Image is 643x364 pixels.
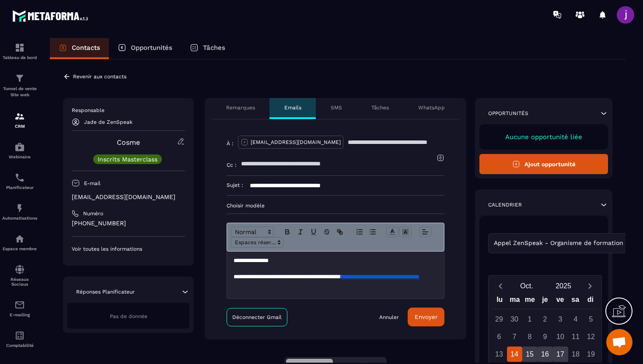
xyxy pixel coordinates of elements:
[2,343,37,348] p: Comptabilité
[2,66,37,105] a: formationformationTunnel de vente Site web
[14,300,25,310] img: email
[568,294,583,309] div: sa
[117,138,140,147] a: Cosme
[488,201,522,208] p: Calendrier
[227,308,287,326] a: Déconnecter Gmail
[488,110,528,117] p: Opportunités
[226,104,255,111] p: Remarques
[109,38,181,59] a: Opportunités
[507,311,522,327] div: 30
[584,346,599,362] div: 19
[72,107,185,114] p: Responsable
[2,166,37,196] a: schedulerschedulerPlanificateur
[72,219,185,227] p: [PHONE_NUMBER]
[625,238,632,248] input: Search for option
[12,8,91,24] img: logo
[507,294,523,309] div: ma
[488,133,599,141] p: Aucune opportunité liée
[508,278,545,294] button: Open months overlay
[553,346,568,362] div: 17
[584,329,599,344] div: 12
[479,154,608,174] button: Ajout opportunité
[83,210,103,217] p: Numéro
[492,238,625,248] span: Appel ZenSpeak - Organisme de formation
[371,104,389,111] p: Tâches
[84,119,133,125] p: Jade de ZenSpeak
[98,156,157,162] p: Inscrits Masterclass
[131,44,172,52] p: Opportunités
[2,55,37,60] p: Tableau de bord
[606,329,633,355] div: Ouvrir le chat
[583,294,598,309] div: di
[538,329,553,344] div: 9
[568,329,584,344] div: 11
[418,104,445,111] p: WhatsApp
[408,308,444,326] button: Envoyer
[552,294,568,309] div: ve
[284,104,301,111] p: Emails
[584,311,599,327] div: 5
[2,258,37,293] a: social-networksocial-networkRéseaux Sociaux
[73,73,126,80] p: Revenir aux contacts
[568,311,584,327] div: 4
[538,311,553,327] div: 2
[492,294,507,309] div: lu
[2,196,37,227] a: automationsautomationsAutomatisations
[538,346,553,362] div: 16
[2,185,37,190] p: Planificateur
[14,264,25,275] img: social-network
[507,346,522,362] div: 14
[72,245,185,252] p: Voir toutes les informations
[331,104,342,111] p: SMS
[110,313,147,319] span: Pas de donnée
[492,329,507,344] div: 6
[2,324,37,354] a: accountantaccountantComptabilité
[2,154,37,159] p: Webinaire
[553,311,568,327] div: 3
[2,312,37,317] p: E-mailing
[14,42,25,53] img: formation
[522,294,538,309] div: me
[2,227,37,258] a: automationsautomationsEspace membre
[227,161,237,168] p: Cc :
[507,329,522,344] div: 7
[568,346,584,362] div: 18
[203,44,225,52] p: Tâches
[522,346,538,362] div: 15
[2,135,37,166] a: automationsautomationsWebinaire
[2,216,37,220] p: Automatisations
[14,234,25,244] img: automations
[522,311,538,327] div: 1
[379,314,399,321] a: Annuler
[72,193,185,201] p: [EMAIL_ADDRESS][DOMAIN_NAME]
[76,288,135,295] p: Réponses Planificateur
[14,73,25,84] img: formation
[14,142,25,152] img: automations
[14,330,25,341] img: accountant
[227,140,234,147] p: À :
[538,294,553,309] div: je
[50,38,109,59] a: Contacts
[14,203,25,213] img: automations
[84,180,101,187] p: E-mail
[582,280,598,292] button: Next month
[2,277,37,287] p: Réseaux Sociaux
[2,105,37,135] a: formationformationCRM
[545,278,582,294] button: Open years overlay
[2,86,37,98] p: Tunnel de vente Site web
[251,139,341,146] p: [EMAIL_ADDRESS][DOMAIN_NAME]
[553,329,568,344] div: 10
[227,182,243,189] p: Sujet :
[14,172,25,183] img: scheduler
[227,202,444,209] p: Choisir modèle
[492,346,507,362] div: 13
[2,36,37,66] a: formationformationTableau de bord
[522,329,538,344] div: 8
[2,124,37,129] p: CRM
[72,44,100,52] p: Contacts
[2,293,37,324] a: emailemailE-mailing
[14,111,25,122] img: formation
[492,280,508,292] button: Previous month
[492,311,507,327] div: 29
[181,38,234,59] a: Tâches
